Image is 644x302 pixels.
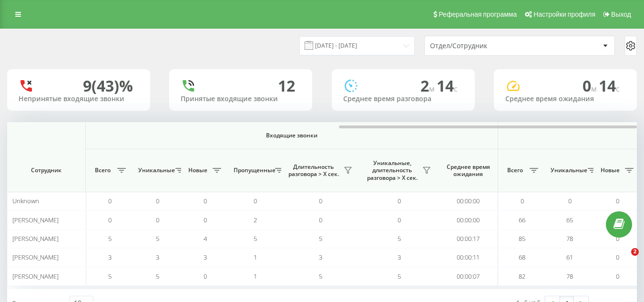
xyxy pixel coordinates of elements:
span: 82 [519,272,525,281]
td: 00:00:17 [439,229,498,248]
span: м [429,83,437,94]
td: 00:00:11 [439,248,498,267]
span: 3 [108,253,112,261]
div: 9 (43)% [83,77,133,95]
span: 14 [437,75,458,96]
span: Всего [91,167,114,174]
span: [PERSON_NAME] [12,272,59,281]
div: Среднее время разговора [343,95,463,103]
td: 00:00:07 [439,267,498,285]
span: 0 [521,197,524,205]
span: 1 [254,272,257,281]
span: 66 [519,216,525,224]
span: Уникальные [138,167,173,174]
span: 0 [204,216,207,224]
div: 12 [278,77,295,95]
span: Уникальные [551,167,585,174]
span: 0 [254,197,257,205]
span: Настройки профиля [533,10,595,18]
span: 0 [398,197,401,205]
span: Сотрудник [15,167,77,174]
span: 1 [254,253,257,261]
span: 0 [204,197,207,205]
span: Реферальная программа [439,10,517,18]
span: 0 [616,197,619,205]
span: м [591,83,599,94]
span: 5 [254,234,257,243]
span: 3 [204,253,207,261]
span: 0 [583,75,599,96]
span: 78 [566,234,573,243]
div: Непринятые входящие звонки [19,95,139,103]
span: 0 [616,234,619,243]
span: Среднее время ожидания [446,163,491,178]
iframe: Intercom live chat [612,248,634,271]
span: 3 [156,253,159,261]
span: 0 [156,197,159,205]
span: Пропущенные [234,167,272,174]
span: 5 [319,234,322,243]
span: c [616,83,620,94]
span: 0 [319,197,322,205]
span: Уникальные, длительность разговора > Х сек. [365,159,419,182]
span: 2 [420,75,437,96]
span: 2 [631,248,639,256]
span: 0 [108,216,112,224]
span: 5 [156,234,159,243]
span: Новые [186,167,210,174]
span: 85 [519,234,525,243]
span: 5 [108,234,112,243]
span: 0 [156,216,159,224]
span: 5 [398,234,401,243]
span: 0 [204,272,207,281]
span: 5 [398,272,401,281]
span: 2 [254,216,257,224]
div: Отдел/Сотрудник [430,42,544,50]
div: Среднее время ожидания [505,95,625,103]
span: Длительность разговора > Х сек. [286,163,341,178]
span: 68 [519,253,525,261]
span: 65 [566,216,573,224]
span: c [454,83,458,94]
span: Unknown [12,197,39,205]
span: 78 [566,272,573,281]
span: [PERSON_NAME] [12,253,59,261]
span: Новые [598,167,622,174]
span: 3 [398,253,401,261]
span: 61 [566,253,573,261]
td: 00:00:00 [439,210,498,229]
span: 14 [599,75,620,96]
span: 5 [319,272,322,281]
span: 0 [319,216,322,224]
span: Всего [503,167,527,174]
div: Принятые входящие звонки [181,95,301,103]
span: 3 [319,253,322,261]
td: 00:00:00 [439,192,498,210]
span: 5 [108,272,112,281]
span: 0 [568,197,572,205]
span: 0 [616,272,619,281]
span: 5 [156,272,159,281]
span: Выход [611,10,631,18]
span: 0 [398,216,401,224]
span: Входящие звонки [111,132,473,139]
span: [PERSON_NAME] [12,234,59,243]
span: 0 [108,197,112,205]
span: 4 [204,234,207,243]
span: [PERSON_NAME] [12,216,59,224]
